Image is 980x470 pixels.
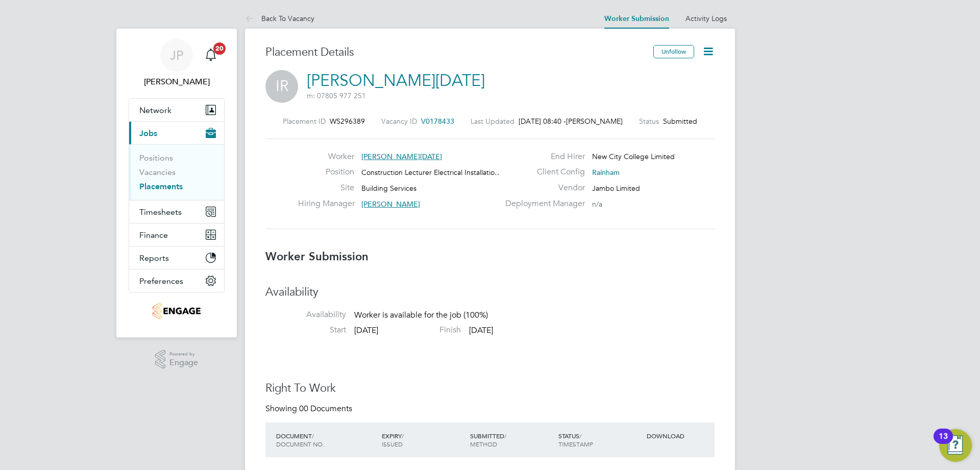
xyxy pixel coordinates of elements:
[129,122,224,144] button: Jobs
[265,404,354,414] div: Showing
[298,198,354,209] label: Hiring Manager
[566,117,623,126] span: [PERSON_NAME]
[265,285,715,300] h3: Availability
[499,198,585,209] label: Deployment Manager
[519,117,566,126] span: [DATE] 08:40 -
[139,253,169,263] span: Reports
[469,325,493,335] span: [DATE]
[361,168,502,177] span: Construction Lecturer Electrical Installatio…
[298,151,354,162] label: Worker
[354,325,378,335] span: [DATE]
[265,70,298,103] span: IR
[129,303,225,319] a: Go to home page
[499,151,585,162] label: End Hirer
[592,168,620,177] span: Rainham
[592,199,602,209] span: n/a
[604,14,669,23] a: Worker Submission
[558,440,593,448] span: TIMESTAMP
[644,427,715,445] div: DOWNLOAD
[361,199,420,209] span: [PERSON_NAME]
[361,152,442,161] span: [PERSON_NAME][DATE]
[129,223,224,246] button: Finance
[265,325,346,335] label: Start
[265,381,715,396] h3: Right To Work
[139,276,183,286] span: Preferences
[245,14,314,23] a: Back To Vacancy
[169,350,198,359] span: Powered by
[299,404,352,414] span: 00 Documents
[153,303,200,319] img: jambo-logo-retina.png
[169,359,198,367] span: Engage
[129,247,224,269] button: Reports
[139,105,171,115] span: Network
[139,153,173,163] a: Positions
[116,29,237,338] nav: Main navigation
[579,432,581,440] span: /
[379,427,468,453] div: EXPIRY
[330,117,365,126] span: WS296389
[592,152,675,161] span: New City College Limited
[155,350,199,369] a: Powered byEngage
[939,429,972,462] button: Open Resource Center, 13 new notifications
[283,117,326,126] label: Placement ID
[470,440,497,448] span: METHOD
[504,432,506,440] span: /
[274,427,379,453] div: DOCUMENT
[129,99,224,121] button: Network
[265,45,646,60] h3: Placement Details
[312,432,314,440] span: /
[307,91,366,100] span: m: 07805 977 251
[354,310,488,320] span: Worker is available for the job (100%)
[307,71,485,91] a: [PERSON_NAME][DATE]
[663,117,697,126] span: Submitted
[129,144,224,200] div: Jobs
[265,250,369,263] b: Worker Submission
[139,167,176,177] a: Vacancies
[402,432,404,440] span: /
[129,76,225,88] span: James Pedley
[468,427,556,453] div: SUBMITTED
[276,440,324,448] span: DOCUMENT NO.
[653,45,694,58] button: Unfollow
[201,39,221,72] a: 20
[170,49,183,62] span: JP
[471,117,514,126] label: Last Updated
[298,167,354,177] label: Position
[685,14,727,23] a: Activity Logs
[499,167,585,177] label: Client Config
[382,440,403,448] span: ISSUED
[139,207,182,217] span: Timesheets
[139,230,168,240] span: Finance
[361,184,416,193] span: Building Services
[139,182,183,191] a: Placements
[213,42,226,55] span: 20
[129,200,224,223] button: Timesheets
[421,117,454,126] span: V0178433
[592,184,640,193] span: Jambo Limited
[265,309,346,320] label: Availability
[380,325,461,335] label: Finish
[639,117,659,126] label: Status
[129,270,224,292] button: Preferences
[298,183,354,193] label: Site
[129,39,225,88] a: JP[PERSON_NAME]
[556,427,644,453] div: STATUS
[381,117,417,126] label: Vacancy ID
[499,183,585,193] label: Vendor
[139,128,157,138] span: Jobs
[939,436,948,450] div: 13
